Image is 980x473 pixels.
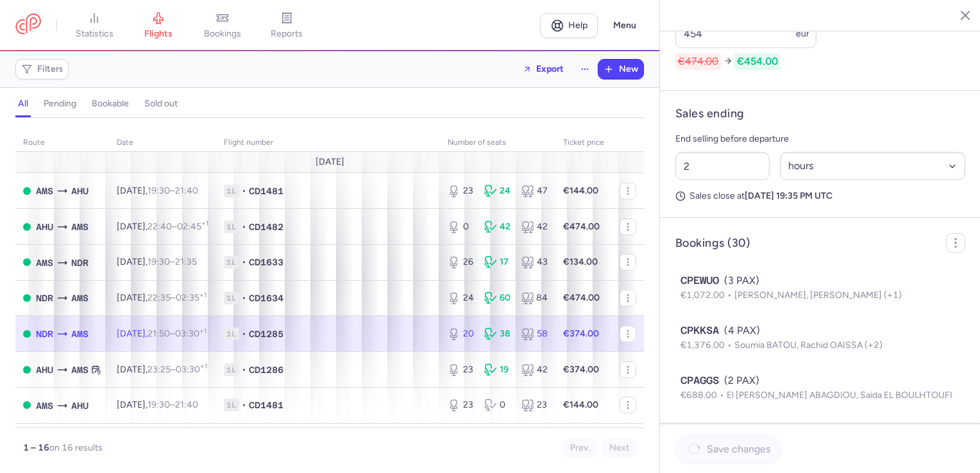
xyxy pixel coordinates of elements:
div: 58 [521,328,548,340]
input: --- [675,20,816,48]
span: CPAGGS [680,373,719,388]
div: 26 [448,256,474,269]
button: Export [514,59,572,79]
span: 1L [224,220,239,233]
a: flights [126,12,190,40]
div: 42 [521,220,548,233]
span: €474.00 [675,53,721,70]
span: [DATE], [117,256,197,267]
th: date [109,133,216,153]
span: AMS [71,291,89,305]
a: bookings [190,12,255,40]
span: – [148,185,198,196]
th: Ticket price [555,133,612,153]
div: 23 [448,363,474,376]
div: 24 [484,185,511,197]
strong: €374.00 [563,364,599,375]
span: €454.00 [734,53,781,70]
th: Flight number [216,133,440,153]
span: • [242,256,246,269]
span: CD1482 [249,220,283,233]
span: • [242,292,246,304]
strong: €144.00 [563,399,598,410]
h4: sold out [144,98,178,110]
span: flights [144,28,173,40]
span: on 16 results [49,442,103,453]
time: 22:35 [148,292,171,303]
span: AMS [36,399,53,413]
span: statistics [76,28,114,40]
div: (3 PAX) [680,273,960,288]
span: • [242,363,246,376]
sup: +1 [199,327,207,335]
span: Soumia BATOU, Rachid OAISSA (+2) [734,340,883,351]
span: 1L [224,328,239,340]
div: 0 [484,399,511,411]
a: Help [540,13,598,38]
span: NDR [36,327,53,341]
span: New [619,64,638,74]
div: 38 [484,328,511,340]
p: Sales close at [675,190,965,202]
span: bookings [204,28,241,40]
time: 21:40 [175,185,198,196]
button: Next [602,438,636,458]
span: AMS [71,327,89,341]
span: Help [568,21,587,30]
button: Prev. [563,438,597,458]
strong: 1 – 16 [23,442,49,453]
span: 1L [224,399,239,411]
div: 42 [521,363,548,376]
button: Menu [605,13,644,38]
span: AHU [71,399,89,413]
div: 42 [484,220,511,233]
span: CPKKSA [680,323,719,338]
span: CD1286 [249,363,283,376]
th: route [15,133,109,153]
button: Save changes [675,435,781,463]
span: CD1634 [249,292,283,304]
button: New [598,60,643,79]
div: 17 [484,256,511,269]
span: eur [796,28,809,39]
span: [DATE], [117,399,198,410]
button: CPAGGS(2 PAX)€688.00El [PERSON_NAME] ABAGDIOU, Saida EL BOULHTOUFI [680,373,960,402]
span: – [148,292,207,303]
span: CD1633 [249,256,283,269]
h4: pending [44,98,76,110]
div: 60 [484,292,511,304]
sup: +1 [201,219,208,228]
span: 1L [224,185,239,197]
h4: bookable [92,98,129,110]
span: CPEWUO [680,273,719,288]
time: 22:40 [148,221,172,232]
span: • [242,399,246,411]
time: 21:50 [148,328,170,339]
time: 21:40 [175,399,198,410]
span: [DATE], [117,292,207,303]
span: – [148,221,208,232]
div: 23 [521,399,548,411]
time: 19:30 [148,256,170,267]
sup: +1 [200,362,207,370]
span: NDR [71,256,89,270]
div: 24 [448,292,474,304]
span: AMS [71,220,89,234]
span: 1L [224,292,239,304]
strong: €374.00 [563,328,599,339]
span: [DATE], [117,221,208,232]
a: CitizenPlane red outlined logo [15,13,41,37]
span: €1,072.00 [680,290,734,301]
span: reports [271,28,303,40]
time: 19:30 [148,185,170,196]
div: 43 [521,256,548,269]
button: CPKKSA(4 PAX)€1,376.00Soumia BATOU, Rachid OAISSA (+2) [680,323,960,353]
h4: Sales ending [675,106,744,121]
span: – [148,399,198,410]
span: 1L [224,363,239,376]
span: • [242,328,246,340]
time: 02:45 [177,221,208,232]
div: 20 [448,328,474,340]
span: CD1285 [249,328,283,340]
time: 03:30 [175,328,207,339]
